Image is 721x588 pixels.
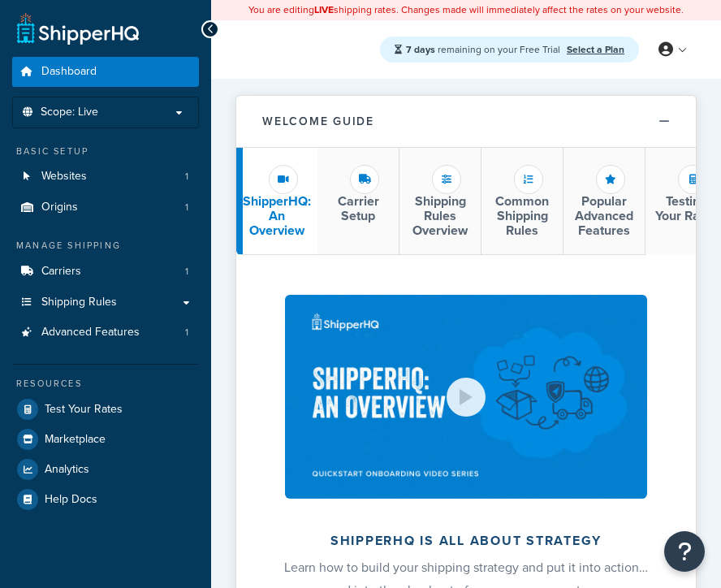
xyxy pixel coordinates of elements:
h3: Shipping Rules Overview [406,194,474,237]
h3: Carrier Setup [324,194,392,223]
a: Analytics [12,455,199,484]
span: Shipping Rules [41,296,117,309]
h3: ShipperHQ: An Overview [243,194,311,237]
span: remaining on your Free Trial [406,42,563,57]
a: Origins1 [12,192,199,223]
a: Test Your Rates [12,395,199,424]
span: Analytics [45,463,89,477]
span: Marketplace [45,433,106,447]
a: Websites1 [12,162,199,192]
div: Resources [12,377,199,391]
span: 1 [185,170,188,184]
span: Dashboard [41,65,97,79]
span: Help Docs [45,493,97,507]
div: Manage Shipping [12,239,199,253]
a: Select a Plan [567,42,624,57]
span: 1 [185,201,188,214]
li: Carriers [12,257,199,287]
span: 1 [185,326,188,339]
li: Origins [12,192,199,223]
li: Advanced Features [12,318,199,348]
span: Advanced Features [41,326,140,339]
h2: ShipperHQ is all about strategy [279,534,653,548]
h3: Testing Your Rates [652,194,720,223]
div: Basic Setup [12,145,199,158]
span: 1 [185,265,188,279]
li: Websites [12,162,199,192]
strong: 7 days [406,42,435,57]
a: Carriers1 [12,257,199,287]
a: Marketplace [12,425,199,454]
button: Open Resource Center [664,531,705,572]
h3: Popular Advanced Features [570,194,638,237]
a: Shipping Rules [12,288,199,318]
span: Websites [41,170,87,184]
span: Origins [41,201,78,214]
a: Help Docs [12,485,199,514]
span: Carriers [41,265,81,279]
span: Test Your Rates [45,403,123,417]
h3: Common Shipping Rules [488,194,556,237]
img: ShipperHQ is all about strategy [285,295,647,499]
button: Welcome Guide [236,96,696,148]
span: Scope: Live [41,106,98,119]
b: LIVE [314,2,334,17]
h2: Welcome Guide [262,115,374,128]
a: Dashboard [12,57,199,87]
a: Advanced Features1 [12,318,199,348]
